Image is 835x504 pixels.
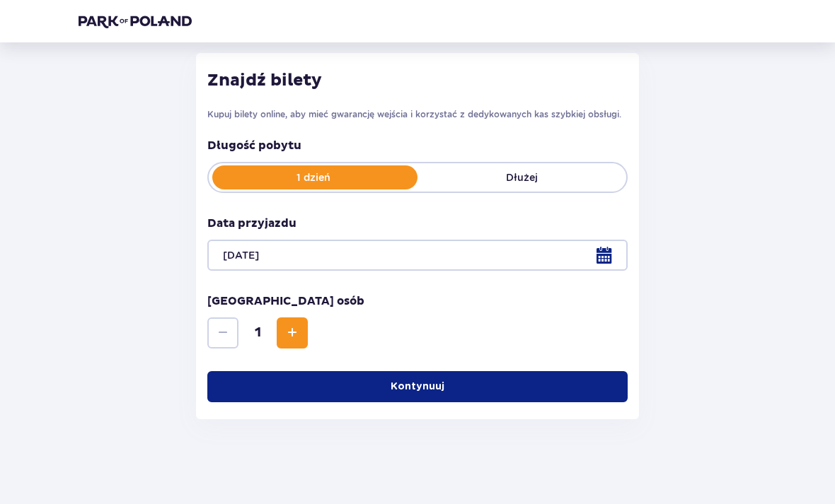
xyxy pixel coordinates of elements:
[417,170,626,184] p: Dłużej
[207,108,628,121] p: Kupuj bilety online, aby mieć gwarancję wejścia i korzystać z dedykowanych kas szybkiej obsługi.
[277,317,308,348] button: Zwiększ
[241,324,274,341] span: 1
[207,317,238,348] button: Zmniejsz
[207,216,296,231] p: Data przyjazdu
[209,170,417,184] p: 1 dzień
[207,293,364,309] p: [GEOGRAPHIC_DATA] osób
[391,380,444,394] p: Kontynuuj
[207,70,628,91] h2: Znajdź bilety
[207,138,628,153] p: Długość pobytu
[79,14,192,28] img: Park of Poland logo
[207,371,628,402] button: Kontynuuj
